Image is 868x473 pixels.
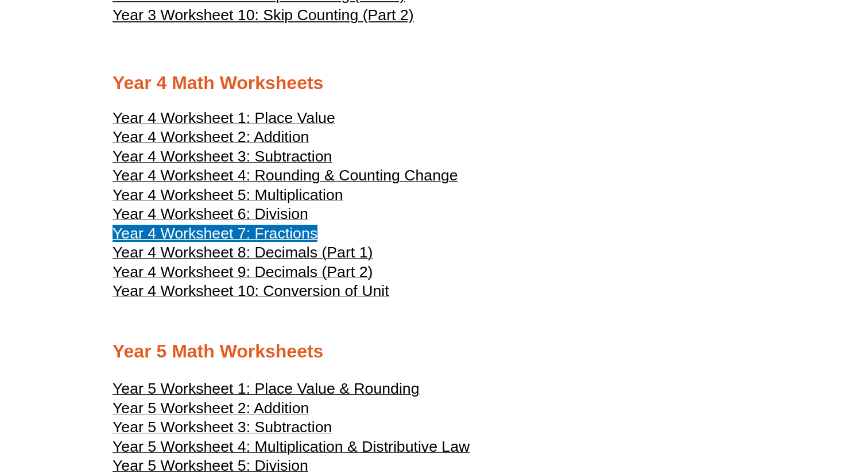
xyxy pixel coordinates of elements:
span: Year 4 Worksheet 2: Addition [113,128,309,145]
a: Year 5 Worksheet 1: Place Value & Rounding [113,385,419,397]
span: Year 4 Worksheet 5: Multiplication [113,186,343,203]
a: Year 5 Worksheet 4: Multiplication & Distributive Law [113,443,470,455]
h2: Year 4 Math Worksheets [113,71,755,95]
a: Year 5 Worksheet 2: Addition [113,405,309,416]
span: Year 5 Worksheet 4: Multiplication & Distributive Law [113,438,470,455]
span: Year 5 Worksheet 1: Place Value & Rounding [113,380,419,397]
a: Year 4 Worksheet 6: Division [113,210,308,222]
a: Year 4 Worksheet 5: Multiplication [113,191,343,203]
span: Year 4 Worksheet 6: Division [113,205,308,222]
span: Year 4 Worksheet 3: Subtraction [113,148,332,165]
a: Year 4 Worksheet 7: Fractions [113,230,317,241]
a: Year 4 Worksheet 2: Addition [113,133,309,145]
a: Year 4 Worksheet 8: Decimals (Part 1) [113,249,373,260]
span: Year 4 Worksheet 4: Rounding & Counting Change [113,167,458,184]
span: Year 4 Worksheet 7: Fractions [113,225,317,242]
span: Year 3 Worksheet 10: Skip Counting (Part 2) [113,6,414,24]
span: Year 4 Worksheet 8: Decimals (Part 1) [113,244,373,261]
a: Year 3 Worksheet 10: Skip Counting (Part 2) [113,5,414,25]
a: Year 4 Worksheet 10: Conversion of Unit [113,287,389,299]
span: Year 4 Worksheet 10: Conversion of Unit [113,282,389,299]
h2: Year 5 Math Worksheets [113,340,755,364]
span: Year 4 Worksheet 9: Decimals (Part 2) [113,263,373,280]
span: Year 4 Worksheet 1: Place Value [113,109,335,126]
a: Year 5 Worksheet 3: Subtraction [113,424,332,435]
iframe: Chat Widget [671,343,868,473]
span: Year 5 Worksheet 2: Addition [113,399,309,417]
a: Year 4 Worksheet 4: Rounding & Counting Change [113,172,458,183]
a: Year 4 Worksheet 1: Place Value [113,114,335,126]
a: Year 4 Worksheet 9: Decimals (Part 2) [113,268,373,280]
a: Year 4 Worksheet 3: Subtraction [113,153,332,164]
span: Year 5 Worksheet 3: Subtraction [113,418,332,436]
